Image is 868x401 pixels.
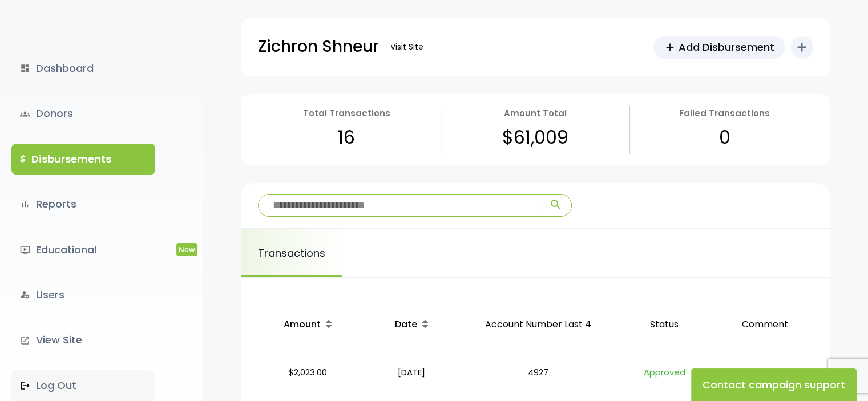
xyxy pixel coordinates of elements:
a: groupsDonors [11,98,155,129]
p: Adopt A Kollel [716,364,814,399]
p: Comment [716,305,814,345]
p: Failed Transactions [679,106,770,121]
span: search [549,198,563,212]
a: $Disbursements [11,144,155,175]
a: bar_chartReports [11,189,155,220]
i: ondemand_video [20,245,30,255]
button: search [540,195,571,216]
p: Total Transactions [302,106,390,121]
p: Zichron Shneur [258,33,379,61]
p: $2,023.00 [257,364,359,399]
i: launch [20,335,30,346]
a: Transactions [241,229,342,277]
i: bar_chart [20,199,30,209]
span: Date [395,318,417,331]
p: 16 [338,121,355,154]
a: manage_accountsUsers [11,280,155,310]
p: Approved [622,364,707,399]
p: $61,009 [502,121,568,154]
span: groups [20,109,30,119]
a: ondemand_videoEducationalNew [11,234,155,265]
span: Amount [284,318,321,331]
p: 4927 [464,364,613,399]
i: add [795,40,809,54]
i: manage_accounts [20,290,30,300]
a: dashboardDashboard [11,53,155,84]
i: $ [20,151,26,168]
p: Amount Total [504,106,567,121]
button: Contact campaign support [691,368,857,401]
button: add [790,36,813,59]
p: [DATE] [368,364,455,399]
span: Add Disbursement [679,39,774,55]
a: Visit Site [385,36,429,58]
p: 0 [718,121,730,154]
p: Account Number Last 4 [464,305,613,345]
span: add [664,41,676,54]
i: dashboard [20,63,30,74]
a: Log Out [11,370,155,401]
a: launchView Site [11,325,155,355]
a: addAdd Disbursement [653,36,785,59]
p: Status [622,305,707,345]
span: New [176,243,197,256]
